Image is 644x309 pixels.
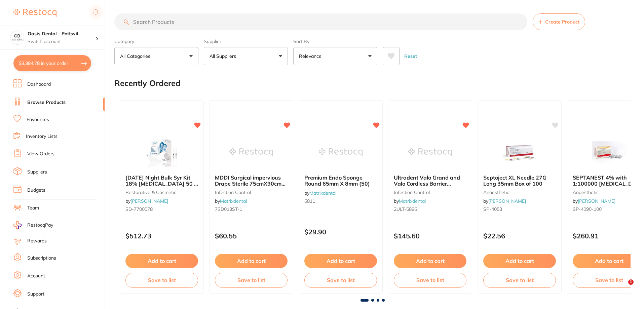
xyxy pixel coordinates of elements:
[27,255,56,262] a: Subscriptions
[304,190,336,196] span: by
[304,228,377,236] p: $29.90
[28,38,96,45] p: Switch account
[299,53,324,60] p: Relevance
[533,13,585,30] button: Create Product
[483,198,526,204] span: by
[394,198,426,204] span: by
[27,187,45,194] a: Budgets
[27,273,45,279] a: Account
[394,175,466,187] b: Ultradent Valo Grand and Valo Cordless Barrier Sleeves (600)
[13,221,53,229] a: RestocqPay
[399,198,426,204] a: Matrixdental
[545,19,579,25] span: Create Product
[13,5,56,21] a: Restocq Logo
[483,206,556,212] small: SP-4053
[140,136,184,169] img: POLA Night Bulk Syr Kit 18% Carbamide Peroxide 50 x 3g
[304,198,377,204] small: 6811
[28,31,96,37] h4: Oasis Dental - Pottsville
[578,198,615,204] a: [PERSON_NAME]
[125,273,198,287] button: Save to list
[215,232,288,240] p: $60.55
[125,175,198,187] b: POLA Night Bulk Syr Kit 18% Carbamide Peroxide 50 x 3g
[13,9,56,17] img: Restocq Logo
[13,221,22,229] img: RestocqPay
[27,169,47,176] a: Suppliers
[304,175,377,187] b: Premium Endo Sponge Round 65mm X 8mm (50)
[120,53,153,60] p: All Categories
[27,81,51,88] a: Dashboard
[394,190,466,195] small: infection control
[215,175,288,187] b: MDDI Surgical impervious Drape Sterile 75cmX90cm (25)
[309,190,336,196] a: Matrixdental
[114,13,527,30] input: Search Products
[215,190,288,195] small: infection control
[628,279,634,285] span: 1
[215,206,288,212] small: 7SD013ST-1
[204,47,288,65] button: All Suppliers
[394,254,466,268] button: Add to cart
[27,99,66,106] a: Browse Products
[483,175,556,187] b: Septoject XL Needle 27G Long 35mm Box of 100
[114,79,181,88] h2: Recently Ordered
[394,206,466,212] small: 2ULT-5896
[488,198,526,204] a: [PERSON_NAME]
[614,279,631,296] iframe: Intercom live chat
[293,47,377,65] button: Relevance
[229,136,273,169] img: MDDI Surgical impervious Drape Sterile 75cmX90cm (25)
[114,47,198,65] button: All Categories
[498,136,541,169] img: Septoject XL Needle 27G Long 35mm Box of 100
[125,254,198,268] button: Add to cart
[220,198,247,204] a: Matrixdental
[215,273,288,287] button: Save to list
[402,47,419,65] button: Reset
[573,198,615,204] span: by
[210,53,239,60] p: All Suppliers
[26,133,58,140] a: Inventory Lists
[304,254,377,268] button: Add to cart
[27,291,44,298] a: Support
[483,232,556,240] p: $22.56
[408,136,452,169] img: Ultradent Valo Grand and Valo Cordless Barrier Sleeves (600)
[215,198,247,204] span: by
[130,198,168,204] a: [PERSON_NAME]
[304,273,377,287] button: Save to list
[204,38,288,44] label: Supplier
[394,273,466,287] button: Save to list
[125,206,198,212] small: SD-7700078
[27,205,39,211] a: Team
[483,273,556,287] button: Save to list
[394,232,466,240] p: $145.60
[27,151,54,157] a: View Orders
[27,238,47,244] a: Rewards
[293,38,377,44] label: Sort By
[10,31,24,44] img: Oasis Dental - Pottsville
[114,38,198,44] label: Category
[27,222,53,229] span: RestocqPay
[483,254,556,268] button: Add to cart
[215,254,288,268] button: Add to cart
[13,55,91,71] button: $3,384.78 in your order
[587,136,631,169] img: SEPTANEST 4% with 1:100000 adrenalin 2.2ml 2xBox 50 GOLD
[319,136,363,169] img: Premium Endo Sponge Round 65mm X 8mm (50)
[27,116,49,123] a: Favourites
[125,198,168,204] span: by
[125,190,198,195] small: restorative & cosmetic
[483,190,556,195] small: anaesthetic
[125,232,198,240] p: $512.73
